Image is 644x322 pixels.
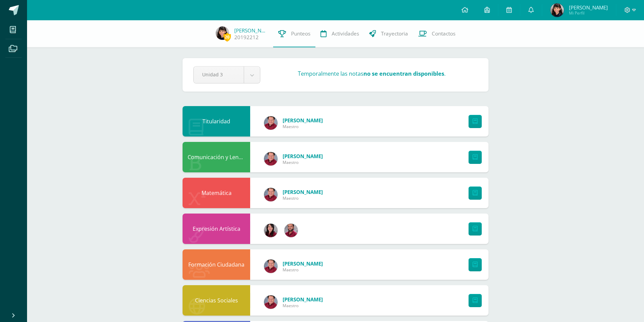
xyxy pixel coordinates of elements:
span: Maestro [283,303,323,308]
a: 20192212 [234,34,259,41]
span: Unidad 3 [202,67,235,82]
div: Formación Ciudadana [183,249,250,280]
img: 81822fa01e5325ce659405ba138c0aaf.png [264,259,278,273]
img: 81822fa01e5325ce659405ba138c0aaf.png [264,188,278,201]
span: Punteos [291,30,310,37]
span: Maestro [283,195,323,201]
a: Actividades [315,20,364,47]
a: Trayectoria [364,20,413,47]
span: Mi Perfil [569,10,608,16]
img: 81822fa01e5325ce659405ba138c0aaf.png [264,116,278,130]
div: Comunicación y Lenguaje,Idioma Español [183,142,250,172]
img: 9a96d2dfb09e28ee805cf3d5b303d476.png [550,3,564,17]
span: Maestro [283,124,323,129]
span: Maestro [283,267,323,273]
span: [PERSON_NAME] [283,260,323,267]
a: Contactos [413,20,460,47]
span: Trayectoria [381,30,408,37]
span: [PERSON_NAME] [283,296,323,303]
span: [PERSON_NAME] [283,117,323,124]
a: Punteos [273,20,315,47]
span: Actividades [332,30,359,37]
span: Maestro [283,159,323,165]
span: Contactos [432,30,455,37]
img: 5d51c81de9bbb3fffc4019618d736967.png [284,224,298,237]
div: Expresión Artística [183,214,250,244]
h3: Temporalmente las notas . [298,70,446,77]
strong: no se encuentran disponibles [363,70,444,77]
div: Titularidad [183,106,250,137]
img: 97d0c8fa0986aa0795e6411a21920e60.png [264,224,278,237]
a: [PERSON_NAME] [234,27,268,34]
span: [PERSON_NAME] [283,153,323,159]
span: 20 [223,33,231,41]
a: Unidad 3 [194,67,260,83]
img: 81822fa01e5325ce659405ba138c0aaf.png [264,152,278,166]
div: Ciencias Sociales [183,285,250,316]
img: 81822fa01e5325ce659405ba138c0aaf.png [264,295,278,309]
img: 9a96d2dfb09e28ee805cf3d5b303d476.png [216,26,229,40]
span: [PERSON_NAME] [569,4,608,11]
div: Matemática [183,178,250,208]
span: [PERSON_NAME] [283,189,323,195]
